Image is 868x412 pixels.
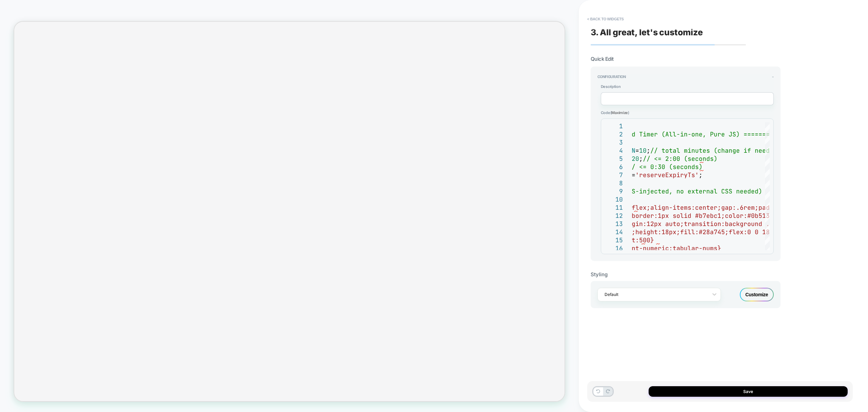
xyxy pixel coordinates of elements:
[561,130,747,138] span: // === Order Secured Timer (All-in-one, Pure JS) =
[772,74,774,79] span: -
[649,386,848,397] button: Save
[605,195,623,204] div: 10
[650,147,781,154] span: // total minutes (change if needed)
[561,204,740,211] span: .os-banner{display:flex;align-items:center;gap:.
[605,236,623,244] div: 15
[740,228,781,236] span: x:0 0 18px}
[605,130,623,138] div: 2
[561,228,740,236] span: .os-icon{width:18px;height:18px;fill:#28a745;fle
[561,236,654,244] span: .os-text{font-weight:500}
[605,122,623,130] div: 1
[639,147,647,154] span: 10
[591,271,781,278] div: Styling
[605,187,623,195] div: 9
[605,138,623,147] div: 3
[628,155,639,163] span: 120
[561,220,732,228] span: max-width:820px;margin:12px auto;transition:ba
[611,110,628,115] span: Maximize
[591,27,703,37] span: 3. All great, let's customize
[647,147,650,154] span: ;
[635,147,639,154] span: =
[601,110,774,115] span: Code ( )
[605,204,623,212] div: 11
[635,171,699,179] span: 'reserveExpiryTs'
[605,244,623,252] div: 16
[605,212,623,220] div: 12
[605,155,623,163] div: 5
[628,163,703,171] span: // <= 0:30 (seconds)
[639,155,643,163] span: ;
[605,171,623,179] div: 7
[605,147,623,155] div: 4
[597,74,626,79] span: Configuration
[561,244,721,252] span: .os-time{font-variant-numeric:tabular-nums}
[605,179,623,187] div: 8
[584,14,627,24] button: < Back to widgets
[747,130,855,138] span: =============================
[591,56,614,62] span: Quick Edit
[699,171,703,179] span: ;
[605,220,623,228] div: 13
[605,228,623,236] div: 14
[643,155,717,163] span: // <= 2:00 (seconds)
[601,84,774,89] span: Description
[632,171,635,179] span: =
[561,212,732,220] span: background:#e9f9eb;border:1px solid #b7ebc1;co
[755,187,762,195] span: d)
[605,163,623,171] div: 6
[568,187,755,195] span: // ---- styles (JS-injected, no external CSS neede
